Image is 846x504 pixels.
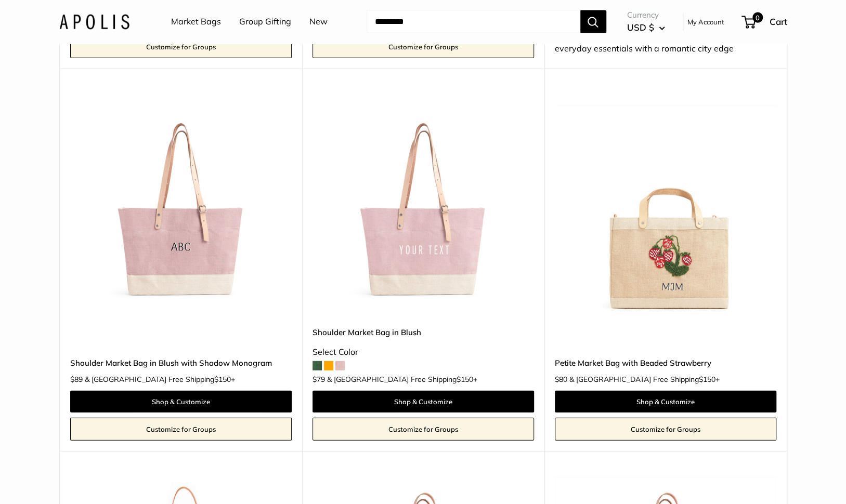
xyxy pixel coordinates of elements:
[313,375,325,384] span: $79
[752,12,762,23] span: 0
[580,10,606,33] button: Search
[555,375,567,384] span: $80
[327,376,477,383] span: & [GEOGRAPHIC_DATA] Free Shipping +
[555,95,776,316] a: Petite Market Bag with Beaded StrawberryPetite Market Bag with Beaded Strawberry
[70,357,292,369] a: Shoulder Market Bag in Blush with Shadow Monogram
[70,35,292,58] a: Customize for Groups
[627,8,665,22] span: Currency
[59,14,129,29] img: Apolis
[457,375,473,384] span: $150
[367,10,580,33] input: Search...
[70,375,83,384] span: $89
[70,418,292,441] a: Customize for Groups
[309,14,328,30] a: New
[555,95,776,316] img: Petite Market Bag with Beaded Strawberry
[70,95,292,316] img: Shoulder Market Bag in Blush with Shadow Monogram
[313,95,534,316] img: Shoulder Market Bag in Blush
[70,95,292,316] a: Shoulder Market Bag in Blush with Shadow MonogramShoulder Market Bag in Blush with Shadow Monogram
[770,16,787,27] span: Cart
[239,14,291,30] a: Group Gifting
[743,14,787,30] a: 0 Cart
[85,376,235,383] span: & [GEOGRAPHIC_DATA] Free Shipping +
[687,16,724,28] a: My Account
[555,418,776,441] a: Customize for Groups
[70,391,292,413] a: Shop & Customize
[313,326,534,338] a: Shoulder Market Bag in Blush
[555,357,776,369] a: Petite Market Bag with Beaded Strawberry
[627,22,654,33] span: USD $
[627,19,665,36] button: USD $
[313,35,534,58] a: Customize for Groups
[569,376,720,383] span: & [GEOGRAPHIC_DATA] Free Shipping +
[313,391,534,413] a: Shop & Customize
[313,344,534,360] div: Select Color
[555,391,776,413] a: Shop & Customize
[699,375,715,384] span: $150
[214,375,231,384] span: $150
[171,14,221,30] a: Market Bags
[313,418,534,441] a: Customize for Groups
[313,95,534,316] a: Shoulder Market Bag in BlushShoulder Market Bag in Blush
